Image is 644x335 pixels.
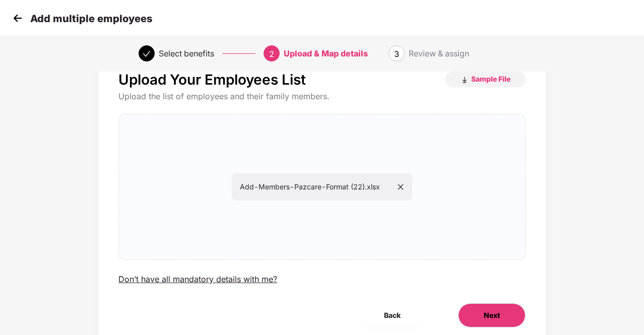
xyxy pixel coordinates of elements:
span: check [143,50,151,58]
img: download_icon [461,76,469,84]
span: close [397,183,404,190]
div: Upload the list of employees and their family members. [118,91,526,102]
span: Add-Members-Pazcare-Format (22).xlsx close [119,114,525,259]
span: Sample File [471,74,510,84]
img: svg+xml;base64,PHN2ZyB4bWxucz0iaHR0cDovL3d3dy53My5vcmcvMjAwMC9zdmciIHdpZHRoPSIzMCIgaGVpZ2h0PSIzMC... [10,11,25,26]
button: Next [458,303,526,327]
p: Add multiple employees [30,13,152,25]
div: Select benefits [159,45,214,61]
div: Upload & Map details [284,45,368,61]
div: Don’t have all mandatory details with me? [118,274,277,285]
div: Review & assign [409,45,469,61]
span: Add-Members-Pazcare-Format (22).xlsx [240,182,404,191]
span: 2 [269,49,274,59]
button: Back [359,303,426,327]
p: Upload Your Employees List [118,71,306,88]
span: Next [484,310,500,321]
span: Back [384,310,401,321]
button: Sample File [445,71,526,87]
span: 3 [394,49,399,59]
